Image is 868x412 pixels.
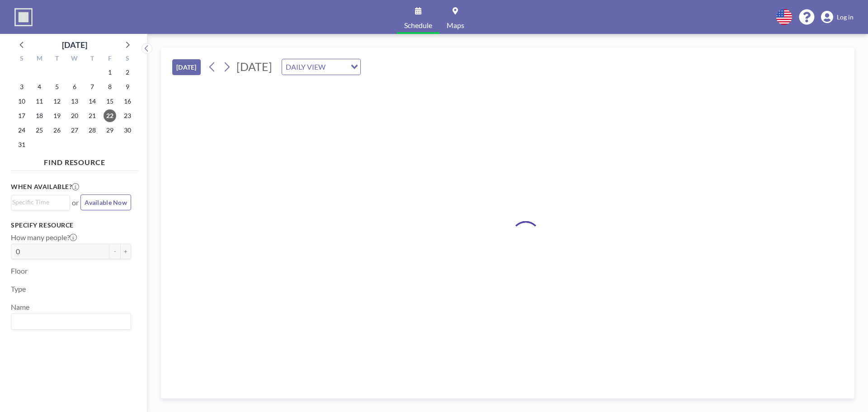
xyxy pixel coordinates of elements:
[51,81,63,93] span: Tuesday, August 5, 2025
[121,95,134,108] span: Saturday, August 16, 2025
[11,314,131,329] div: Search for option
[109,244,120,259] button: -
[86,95,99,108] span: Thursday, August 14, 2025
[33,81,46,93] span: Monday, August 4, 2025
[821,11,854,24] a: Log in
[11,303,29,312] label: Name
[121,81,134,93] span: Saturday, August 9, 2025
[85,199,127,206] span: Available Now
[33,124,46,137] span: Monday, August 25, 2025
[104,81,116,93] span: Friday, August 8, 2025
[31,53,48,65] div: M
[101,53,118,65] div: F
[33,95,46,108] span: Monday, August 11, 2025
[62,38,87,51] div: [DATE]
[837,13,854,21] span: Log in
[447,22,464,29] span: Maps
[121,66,134,79] span: Saturday, August 2, 2025
[121,124,134,137] span: Saturday, August 30, 2025
[104,95,116,108] span: Friday, August 15, 2025
[48,53,66,65] div: T
[11,195,70,209] div: Search for option
[284,61,327,73] span: DAILY VIEW
[51,124,63,137] span: Tuesday, August 26, 2025
[68,109,81,122] span: Wednesday, August 20, 2025
[86,81,99,93] span: Thursday, August 7, 2025
[15,95,28,108] span: Sunday, August 10, 2025
[68,95,81,108] span: Wednesday, August 13, 2025
[33,109,46,122] span: Monday, August 18, 2025
[11,284,26,294] label: Type
[104,124,116,137] span: Friday, August 29, 2025
[80,194,131,210] button: Available Now
[104,66,116,79] span: Friday, August 1, 2025
[328,61,345,73] input: Search for option
[12,316,126,327] input: Search for option
[15,81,28,93] span: Sunday, August 3, 2025
[120,244,131,259] button: +
[68,81,81,93] span: Wednesday, August 6, 2025
[15,109,28,122] span: Sunday, August 17, 2025
[86,124,99,137] span: Thursday, August 28, 2025
[72,198,79,207] span: or
[11,221,131,229] h3: Specify resource
[118,53,136,65] div: S
[15,138,28,151] span: Sunday, August 31, 2025
[15,124,28,137] span: Sunday, August 24, 2025
[282,59,360,75] div: Search for option
[51,95,63,108] span: Tuesday, August 12, 2025
[11,266,28,275] label: Floor
[13,53,31,65] div: S
[11,233,77,242] label: How many people?
[104,109,116,122] span: Friday, August 22, 2025
[51,109,63,122] span: Tuesday, August 19, 2025
[236,60,272,73] span: [DATE]
[83,53,101,65] div: T
[66,53,84,65] div: W
[172,59,201,75] button: [DATE]
[121,109,134,122] span: Saturday, August 23, 2025
[12,197,65,207] input: Search for option
[11,154,138,167] h4: FIND RESOURCE
[404,22,432,29] span: Schedule
[68,124,81,137] span: Wednesday, August 27, 2025
[14,8,33,26] img: organization-logo
[86,109,99,122] span: Thursday, August 21, 2025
